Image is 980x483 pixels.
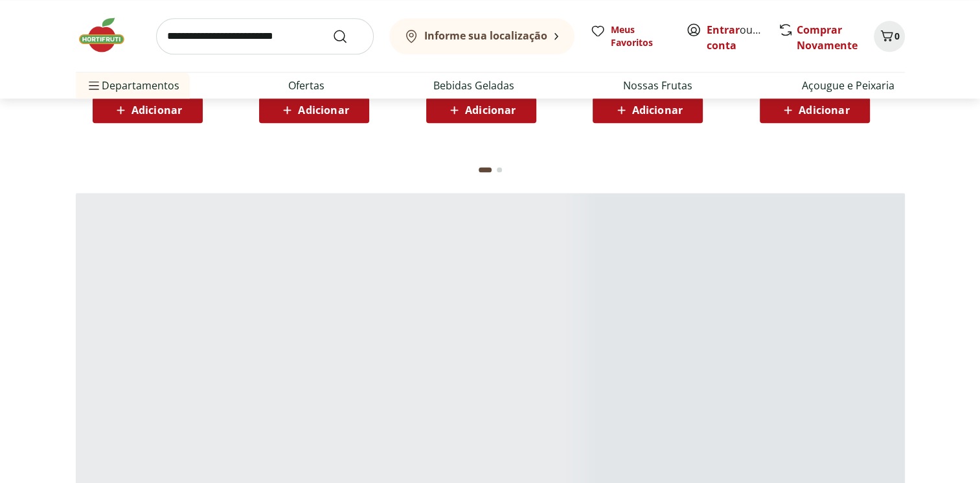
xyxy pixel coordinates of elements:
[259,97,369,123] button: Adicionar
[874,21,905,52] button: Carrinho
[707,23,778,52] a: Criar conta
[332,28,363,44] button: Submit Search
[494,154,505,185] button: Go to page 2 from fs-carousel
[623,78,692,93] a: Nossas Frutas
[465,105,516,115] span: Adicionar
[797,23,858,52] a: Comprar Novamente
[86,70,179,101] span: Departamentos
[476,154,494,185] button: Current page from fs-carousel
[707,22,764,53] span: ou
[298,105,348,115] span: Adicionar
[590,23,670,49] a: Meus Favoritos
[799,105,849,115] span: Adicionar
[433,78,514,93] a: Bebidas Geladas
[76,16,141,54] img: Hortifruti
[707,23,740,37] a: Entrar
[760,97,870,123] button: Adicionar
[895,30,900,42] span: 0
[288,78,325,93] a: Ofertas
[593,97,703,123] button: Adicionar
[632,105,683,115] span: Adicionar
[156,18,374,54] input: search
[86,70,102,101] button: Menu
[93,97,203,123] button: Adicionar
[802,78,895,93] a: Açougue e Peixaria
[611,23,670,49] span: Meus Favoritos
[131,105,182,115] span: Adicionar
[424,28,547,43] b: Informe sua localização
[389,18,575,54] button: Informe sua localização
[426,97,536,123] button: Adicionar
